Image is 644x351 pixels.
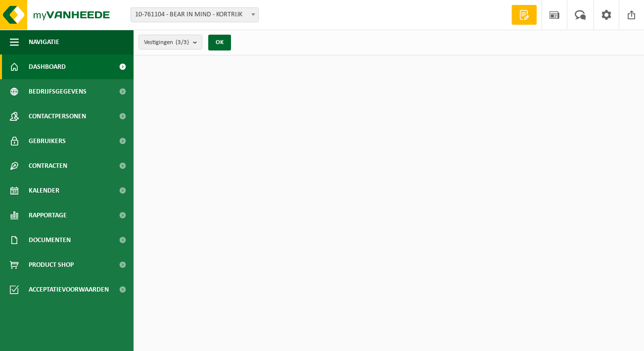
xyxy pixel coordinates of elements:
[29,79,87,104] span: Bedrijfsgegevens
[138,35,202,50] button: Vestigingen(3/3)
[29,203,67,228] span: Rapportage
[208,35,231,50] button: OK
[131,7,259,22] span: 10-761104 - BEAR IN MIND - KORTRIJK
[29,277,109,302] span: Acceptatievoorwaarden
[29,228,71,252] span: Documenten
[29,153,67,178] span: Contracten
[144,35,189,50] span: Vestigingen
[131,8,258,22] span: 10-761104 - BEAR IN MIND - KORTRIJK
[29,104,86,129] span: Contactpersonen
[29,252,74,277] span: Product Shop
[29,129,66,153] span: Gebruikers
[29,178,59,203] span: Kalender
[176,39,189,46] count: (3/3)
[29,30,59,54] span: Navigatie
[29,54,66,79] span: Dashboard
